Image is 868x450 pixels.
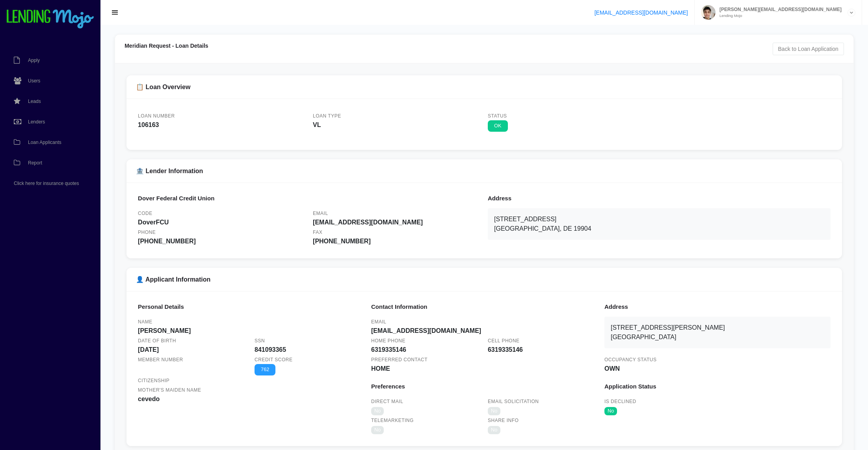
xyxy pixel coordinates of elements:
small: Status [488,113,507,119]
span: Report [28,161,42,165]
h6: Personal Details [138,303,364,310]
small: Preferred Contact [371,357,427,362]
span: No [488,407,500,415]
small: SSN [255,338,265,344]
small: Email [371,319,387,325]
div: 841093365 [255,345,364,355]
div: OWN [604,364,831,373]
div: VL [313,120,481,130]
small: Is Declined [604,399,636,404]
span: No [371,407,384,415]
small: Name [138,319,152,325]
h6: Preferences [371,383,597,390]
div: [EMAIL_ADDRESS][DOMAIN_NAME] [371,326,597,336]
small: Loan Number [138,113,175,119]
div: [DATE] [138,345,247,355]
span: Apply [28,58,40,63]
small: Lending Mojo [716,14,842,18]
small: Phone [138,230,156,235]
h6: Application Status [604,383,831,390]
small: Email [313,211,328,216]
div: 106163 [138,120,306,130]
div: [PHONE_NUMBER] [138,237,306,246]
h6: Dover Federal Credit Union [138,195,481,202]
h3: Meridian Request - Loan Details [125,43,844,49]
span: 762 [255,364,275,375]
span: OK [488,120,508,132]
small: Home Phone [371,338,405,344]
div: [PERSON_NAME] [138,326,364,336]
span: Lenders [28,120,45,124]
small: Occupancy Status [604,357,656,362]
img: Profile image [701,5,716,20]
small: Loan Type [313,113,341,119]
small: Direct Mail [371,399,403,404]
span: Users [28,78,40,83]
span: No [371,426,384,434]
small: Email Solicitation [488,399,539,404]
div: cevedo [138,394,364,404]
small: Cell Phone [488,338,520,344]
div: 6319335146 [488,345,597,355]
small: Mother's Maiden Name [138,387,201,393]
img: logo-small.png [6,9,95,29]
div: HOME [371,364,597,373]
a: Back to Loan Application [773,43,844,55]
div: [PHONE_NUMBER] [313,237,481,246]
span: Loan Applicants [28,140,61,145]
span: Click here for insurance quotes [14,181,79,186]
small: Telemarketing [371,418,414,423]
small: Fax [313,230,322,235]
span: [PERSON_NAME][EMAIL_ADDRESS][DOMAIN_NAME] [716,7,842,12]
small: Code [138,211,152,216]
small: Date of Birth [138,338,176,344]
h5: 👤 Applicant Information [136,276,833,283]
h5: 📋 Loan Overview [136,83,833,91]
small: Citizenship [138,378,169,383]
span: No [604,407,617,415]
h6: Address [604,303,831,310]
h6: Address [488,195,831,202]
small: Credit Score [255,357,292,362]
h6: Contact Information [371,303,597,310]
small: Share Info [488,418,519,423]
div: [STREET_ADDRESS][PERSON_NAME] [GEOGRAPHIC_DATA] [604,317,831,348]
a: [EMAIL_ADDRESS][DOMAIN_NAME] [595,9,688,16]
div: [EMAIL_ADDRESS][DOMAIN_NAME] [313,218,481,227]
div: DoverFCU [138,218,306,227]
span: No [488,426,500,434]
div: 6319335146 [371,345,481,355]
span: Leads [28,99,41,104]
div: [STREET_ADDRESS] [GEOGRAPHIC_DATA], DE 19904 [488,208,831,240]
h5: 🏦 Lender Information [136,167,833,175]
small: Member Number [138,357,183,362]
